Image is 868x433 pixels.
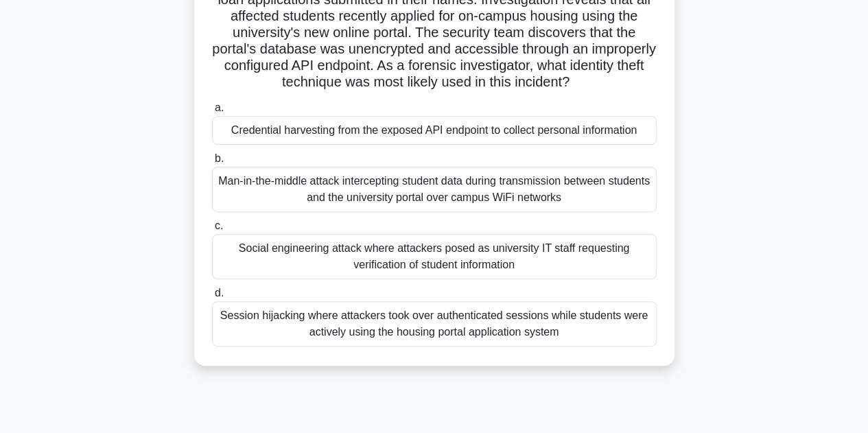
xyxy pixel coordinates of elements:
[212,234,657,279] div: Social engineering attack where attackers posed as university IT staff requesting verification of...
[212,301,657,347] div: Session hijacking where attackers took over authenticated sessions while students were actively u...
[212,167,657,212] div: Man-in-the-middle attack intercepting student data during transmission between students and the u...
[215,152,224,164] span: b.
[215,220,223,231] span: c.
[215,102,224,113] span: a.
[212,116,657,145] div: Credential harvesting from the exposed API endpoint to collect personal information
[215,287,224,299] span: d.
